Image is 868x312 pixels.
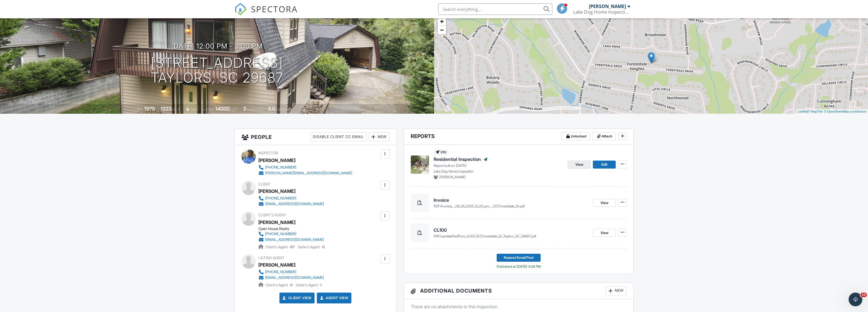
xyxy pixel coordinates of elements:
a: [EMAIL_ADDRESS][DOMAIN_NAME] [258,237,324,243]
a: [EMAIL_ADDRESS][DOMAIN_NAME] [258,201,324,207]
h3: Additional Documents [404,283,634,299]
a: [PHONE_NUMBER] [258,231,324,237]
a: Zoom in [438,17,446,26]
span: Listing Agent [258,256,284,260]
div: Open House Realty [258,227,329,231]
a: [PHONE_NUMBER] [258,165,352,170]
div: [PERSON_NAME][EMAIL_ADDRESS][DOMAIN_NAME] [265,171,352,175]
div: 2.0 [268,106,275,112]
a: SPECTORA [234,8,298,20]
input: Search everything... [438,3,552,15]
div: [PHONE_NUMBER] [265,165,296,170]
a: [EMAIL_ADDRESS][DOMAIN_NAME] [258,275,324,281]
div: [PHONE_NUMBER] [265,232,296,236]
a: Client View [281,295,312,301]
span: Client [258,182,271,186]
div: New [606,286,627,295]
span: sq. ft. [172,107,180,111]
div: 2 [243,106,246,112]
a: Leaflet [797,110,807,113]
span: Built [137,107,143,111]
span: slab [191,107,197,111]
a: [PHONE_NUMBER] [258,195,324,201]
strong: 0 [322,245,325,249]
a: Agent View [319,295,348,301]
div: [PERSON_NAME] [258,156,295,165]
div: 1223 [161,106,172,112]
span: Inspector [258,151,278,155]
span: Lot Size [202,107,214,111]
div: Lake Dog Home Inspection [573,9,630,15]
h3: [DATE] 12:00 pm - 3:00 pm [171,42,263,50]
span: bathrooms [276,107,292,111]
strong: 67 [290,245,295,249]
div: 14000 [215,106,230,112]
p: There are no attachments to this inspection. [411,303,627,310]
h1: [STREET_ADDRESS] Taylors, SC 29687 [151,55,283,86]
div: [PERSON_NAME] [589,3,626,9]
img: The Best Home Inspection Software - Spectora [234,3,247,15]
div: Disable Client CC Email [310,132,366,141]
span: bedrooms [247,107,263,111]
strong: 0 [290,283,293,287]
span: 10 [860,293,867,297]
span: Client's Agent - [265,245,295,249]
div: | [796,109,868,114]
a: [PERSON_NAME][EMAIL_ADDRESS][DOMAIN_NAME] [258,170,352,176]
div: [EMAIL_ADDRESS][DOMAIN_NAME] [265,275,324,280]
a: © MapTiler [808,110,823,113]
a: [PERSON_NAME] [258,218,295,227]
span: SPECTORA [251,3,298,15]
div: 1975 [144,106,155,112]
span: Seller's Agent - [296,283,322,287]
span: Client's Agent [258,213,286,217]
a: © OpenStreetMap contributors [824,110,867,113]
a: [PHONE_NUMBER] [258,269,324,275]
span: Seller's Agent - [298,245,325,249]
div: New [369,132,390,141]
div: [PERSON_NAME] [258,187,295,195]
a: [PERSON_NAME] [258,261,295,269]
a: Zoom out [438,26,446,34]
span: Client's Agent - [265,283,293,287]
div: [EMAIL_ADDRESS][DOMAIN_NAME] [265,202,324,206]
iframe: Intercom live chat [849,293,862,306]
span: sq.ft. [231,107,238,111]
div: [PHONE_NUMBER] [265,196,296,201]
strong: 1 [320,283,322,287]
h3: People [235,129,396,145]
div: [EMAIL_ADDRESS][DOMAIN_NAME] [265,237,324,242]
div: [PHONE_NUMBER] [265,270,296,274]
